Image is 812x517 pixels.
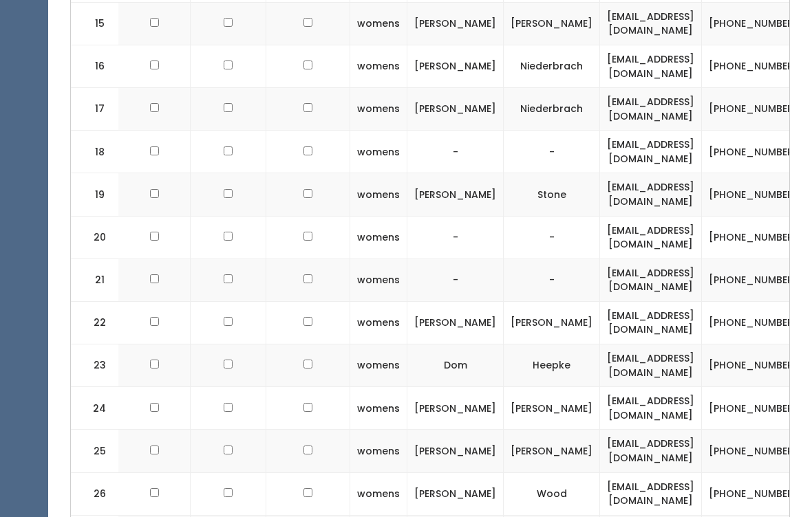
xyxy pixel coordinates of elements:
td: 22 [71,301,119,344]
td: - [407,131,504,173]
td: Stone [504,173,600,216]
td: [EMAIL_ADDRESS][DOMAIN_NAME] [600,258,702,301]
td: [PHONE_NUMBER] [702,301,806,344]
td: 21 [71,258,119,301]
td: [PERSON_NAME] [407,173,504,216]
td: womens [350,301,407,344]
td: Dom [407,344,504,387]
td: [EMAIL_ADDRESS][DOMAIN_NAME] [600,344,702,387]
td: womens [350,344,407,387]
td: 17 [71,88,119,131]
td: [PERSON_NAME] [504,430,600,472]
td: [PERSON_NAME] [407,301,504,344]
td: womens [350,258,407,301]
td: womens [350,173,407,216]
td: [EMAIL_ADDRESS][DOMAIN_NAME] [600,45,702,87]
td: [EMAIL_ADDRESS][DOMAIN_NAME] [600,472,702,515]
td: womens [350,131,407,173]
td: womens [350,2,407,45]
td: [PHONE_NUMBER] [702,344,806,387]
td: Wood [504,472,600,515]
td: [PERSON_NAME] [504,387,600,430]
td: 18 [71,131,119,173]
td: [PHONE_NUMBER] [702,430,806,472]
td: - [407,216,504,258]
td: womens [350,387,407,430]
td: [EMAIL_ADDRESS][DOMAIN_NAME] [600,2,702,45]
td: [EMAIL_ADDRESS][DOMAIN_NAME] [600,216,702,258]
td: 16 [71,45,119,87]
td: [PHONE_NUMBER] [702,131,806,173]
td: Niederbrach [504,88,600,131]
td: [PERSON_NAME] [407,387,504,430]
td: 19 [71,173,119,216]
td: [EMAIL_ADDRESS][DOMAIN_NAME] [600,387,702,430]
td: [PHONE_NUMBER] [702,45,806,87]
td: [PHONE_NUMBER] [702,2,806,45]
td: womens [350,216,407,258]
td: - [504,131,600,173]
td: [EMAIL_ADDRESS][DOMAIN_NAME] [600,430,702,472]
td: - [407,258,504,301]
td: [PERSON_NAME] [407,88,504,131]
td: 20 [71,216,119,258]
td: [PERSON_NAME] [407,45,504,87]
td: 23 [71,344,119,387]
td: [EMAIL_ADDRESS][DOMAIN_NAME] [600,131,702,173]
td: [EMAIL_ADDRESS][DOMAIN_NAME] [600,301,702,344]
td: [PHONE_NUMBER] [702,258,806,301]
td: [PERSON_NAME] [407,2,504,45]
td: [PHONE_NUMBER] [702,387,806,430]
td: 15 [71,2,119,45]
td: - [504,216,600,258]
td: [PERSON_NAME] [407,472,504,515]
td: [PHONE_NUMBER] [702,88,806,131]
td: [PERSON_NAME] [504,301,600,344]
td: womens [350,45,407,87]
td: womens [350,88,407,131]
td: - [504,258,600,301]
td: [PERSON_NAME] [504,2,600,45]
td: Niederbrach [504,45,600,87]
td: [PHONE_NUMBER] [702,216,806,258]
td: womens [350,430,407,472]
td: womens [350,472,407,515]
td: Heepke [504,344,600,387]
td: 25 [71,430,119,472]
td: 24 [71,387,119,430]
td: [PERSON_NAME] [407,430,504,472]
td: [PHONE_NUMBER] [702,472,806,515]
td: [EMAIL_ADDRESS][DOMAIN_NAME] [600,88,702,131]
td: 26 [71,472,119,515]
td: [PHONE_NUMBER] [702,173,806,216]
td: [EMAIL_ADDRESS][DOMAIN_NAME] [600,173,702,216]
